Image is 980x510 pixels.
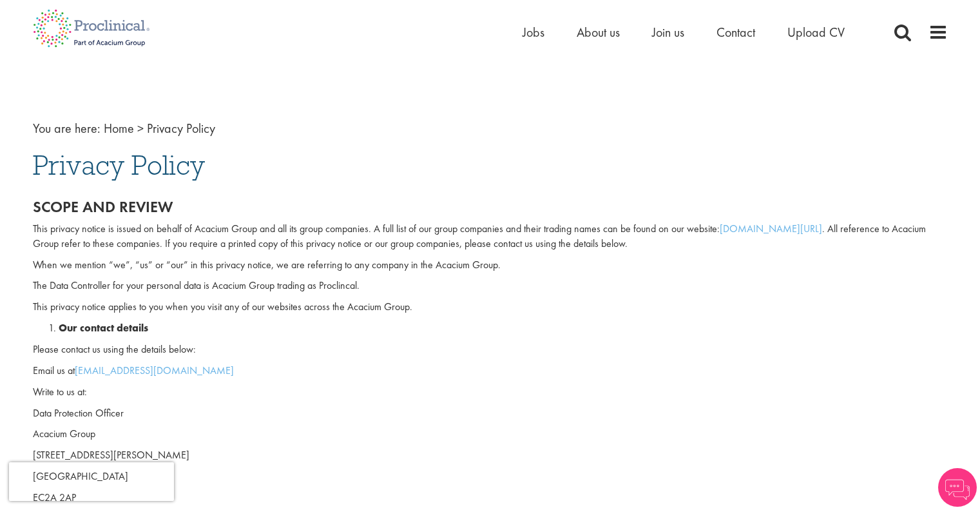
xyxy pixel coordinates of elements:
a: Upload CV [787,24,845,41]
p: EC2A 2AP [33,491,948,505]
a: Join us [652,24,684,41]
a: Jobs [523,24,544,41]
a: [DOMAIN_NAME][URL] [720,222,822,235]
strong: Our contact details [59,321,148,335]
h2: Scope and review [33,199,948,215]
span: Privacy Policy [33,148,205,182]
iframe: reCAPTCHA [9,462,174,501]
p: Acacium Group [33,427,948,442]
span: You are here: [33,120,101,137]
img: Chatbot [938,468,977,507]
p: Write to us at: [33,385,948,400]
p: The Data Controller for your personal data is Acacium Group trading as Proclincal. [33,279,948,293]
a: Contact [716,24,755,41]
p: [GEOGRAPHIC_DATA] [33,469,948,484]
a: About us [577,24,620,41]
span: Privacy Policy [147,120,215,137]
p: [STREET_ADDRESS][PERSON_NAME] [33,448,948,463]
p: When we mention “we”, “us” or “our” in this privacy notice, we are referring to any company in th... [33,258,948,273]
p: This privacy notice applies to you when you visit any of our websites across the Acacium Group. [33,300,948,315]
a: [EMAIL_ADDRESS][DOMAIN_NAME] [75,364,234,377]
p: Please contact us using the details below: [33,342,948,357]
span: > [137,120,144,137]
a: breadcrumb link [104,120,134,137]
p: Data Protection Officer [33,406,948,421]
p: This privacy notice is issued on behalf of Acacium Group and all its group companies. A full list... [33,222,948,251]
p: Email us at [33,364,948,378]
